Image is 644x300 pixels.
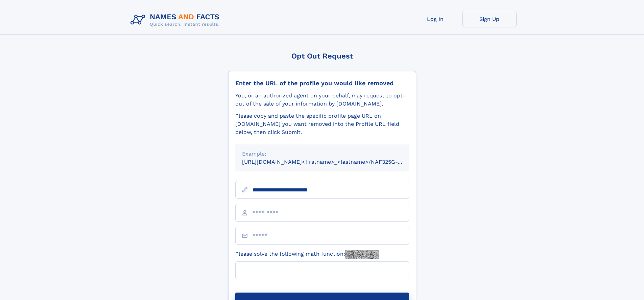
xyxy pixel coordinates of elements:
div: Example: [242,150,402,158]
div: Enter the URL of the profile you would like removed [235,79,409,87]
a: Sign Up [462,11,517,27]
small: [URL][DOMAIN_NAME]<firstname>_<lastname>/NAF325G-xxxxxxxx [242,159,422,165]
div: Opt Out Request [228,52,416,60]
label: Please solve the following math function: [235,250,379,259]
img: Logo Names and Facts [128,11,225,29]
div: Please copy and paste the specific profile page URL on [DOMAIN_NAME] you want removed into the Pr... [235,112,409,136]
div: You, or an authorized agent on your behalf, may request to opt-out of the sale of your informatio... [235,92,409,108]
a: Log In [408,11,462,27]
